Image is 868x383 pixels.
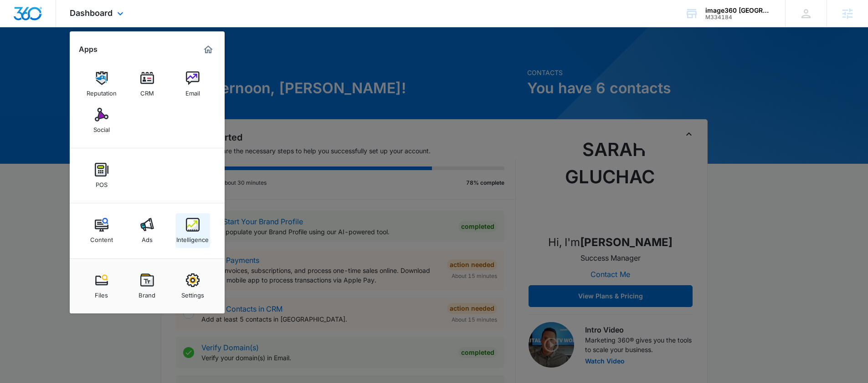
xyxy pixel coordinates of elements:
[175,67,210,101] a: Email
[84,213,119,248] a: Content
[90,232,113,243] div: Content
[87,85,117,97] div: Reputation
[201,42,216,57] a: Marketing 360® Dashboard
[140,85,154,97] div: CRM
[130,67,164,101] a: CRM
[79,45,98,54] h2: Apps
[175,213,210,248] a: Intelligence
[95,287,108,299] div: Files
[185,85,200,97] div: Email
[70,8,113,18] span: Dashboard
[84,67,119,101] a: Reputation
[130,269,164,303] a: Brand
[96,176,108,188] div: POS
[142,232,153,243] div: Ads
[84,158,119,193] a: POS
[705,14,772,20] div: account id
[705,7,772,14] div: account name
[139,287,155,299] div: Brand
[93,121,110,133] div: Social
[181,287,204,299] div: Settings
[175,269,210,303] a: Settings
[84,103,119,138] a: Social
[130,213,164,248] a: Ads
[84,269,119,303] a: Files
[176,232,209,243] div: Intelligence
